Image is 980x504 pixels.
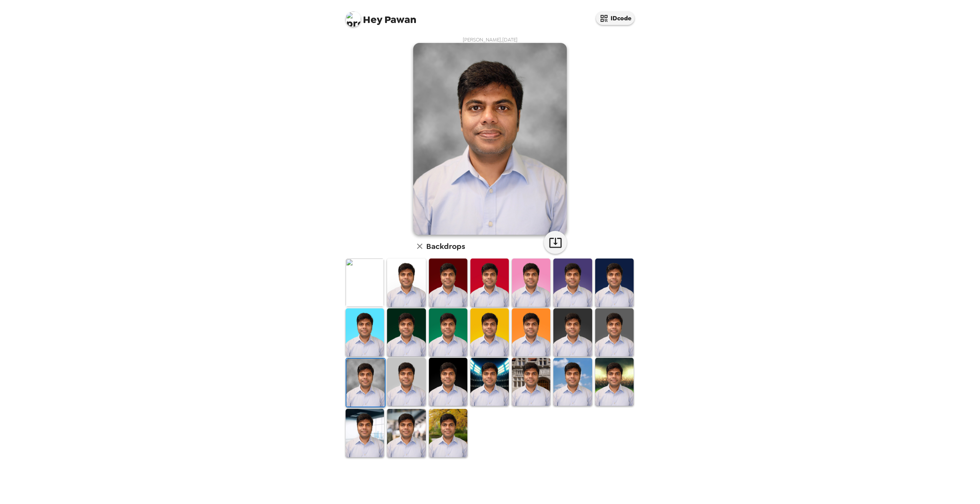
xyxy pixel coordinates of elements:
h6: Backdrops [426,240,465,252]
span: Hey [363,13,382,26]
img: profile pic [346,12,361,27]
span: Pawan [346,8,416,25]
span: [PERSON_NAME] , [DATE] [463,36,518,43]
button: IDcode [596,12,634,25]
img: user [413,43,567,235]
img: Original [346,259,384,306]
